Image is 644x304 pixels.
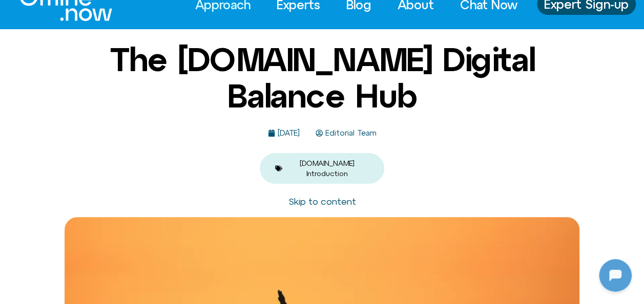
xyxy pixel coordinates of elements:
[316,129,377,138] a: Editorial Team
[278,128,300,137] time: [DATE]
[300,159,355,178] a: [DOMAIN_NAME] Introduction
[288,196,356,207] a: Skip to content
[268,129,300,138] a: [DATE]
[599,259,632,292] iframe: Botpress
[74,41,571,114] h1: The [DOMAIN_NAME] Digital Balance Hub
[323,129,377,138] span: Editorial Team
